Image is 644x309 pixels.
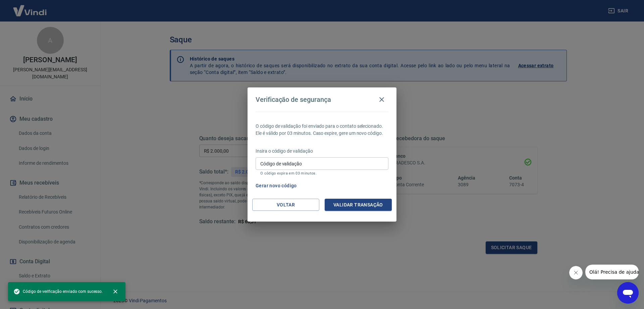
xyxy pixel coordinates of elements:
button: Voltar [252,199,319,211]
p: Insira o código de validação [256,148,388,155]
span: Código de verificação enviado com sucesso. [13,288,103,295]
span: Olá! Precisa de ajuda? [4,5,56,10]
iframe: Botão para abrir a janela de mensagens [617,282,639,304]
iframe: Mensagem da empresa [585,265,639,279]
button: Gerar novo código [253,180,300,192]
p: O código de validação foi enviado para o contato selecionado. Ele é válido por 03 minutos. Caso e... [256,123,388,137]
button: close [108,284,123,299]
h4: Verificação de segurança [256,95,331,104]
iframe: Fechar mensagem [569,266,583,279]
button: Validar transação [325,199,392,211]
p: O código expira em 03 minutos. [260,171,384,176]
